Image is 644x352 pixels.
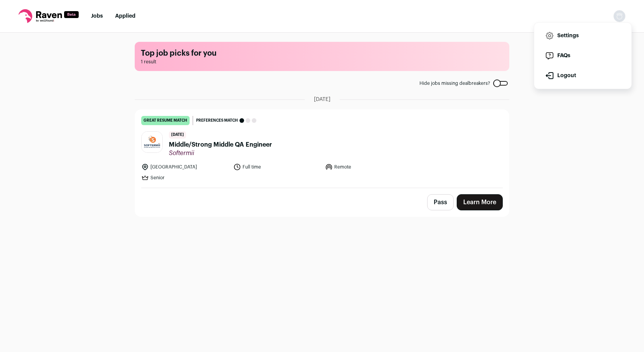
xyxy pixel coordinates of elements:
h1: Top job picks for you [141,48,503,59]
a: Learn More [457,194,503,210]
span: Middle/Strong Middle QA Engineer [169,140,272,149]
div: great resume match [141,116,190,125]
button: Logout [540,66,625,85]
a: FAQs [540,46,625,65]
span: 1 result [141,59,503,65]
li: Full time [233,163,321,171]
a: great resume match Preferences match [DATE] Middle/Strong Middle QA Engineer Softermii [GEOGRAPHI... [135,110,509,188]
a: Jobs [91,13,103,19]
span: Hide jobs missing dealbreakers? [419,80,490,86]
img: nopic.png [613,10,626,22]
a: Settings [540,26,625,45]
button: Open dropdown [613,10,626,22]
button: Pass [427,194,454,210]
span: Preferences match [196,117,238,124]
span: [DATE] [169,131,186,139]
li: [GEOGRAPHIC_DATA] [141,163,229,171]
a: Applied [115,13,135,19]
li: Senior [141,174,229,182]
li: Remote [325,163,413,171]
span: [DATE] [314,96,330,103]
span: Softermii [169,149,272,157]
img: fa450c0cdaa19b8bc296ff8cfa9019e13adbbfd122c95673fcb6c19cc4c0a808.jpg [142,132,162,152]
